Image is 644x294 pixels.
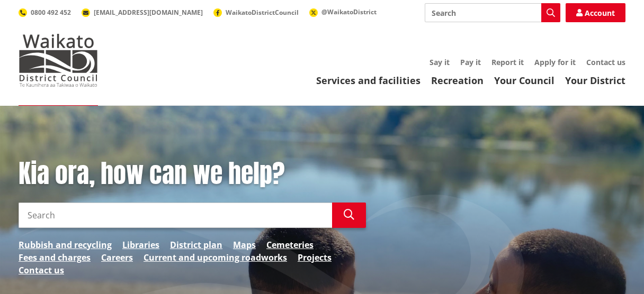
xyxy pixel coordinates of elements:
a: Current and upcoming roadworks [144,251,287,264]
a: [EMAIL_ADDRESS][DOMAIN_NAME] [82,8,203,17]
a: WaikatoDistrictCouncil [213,8,299,17]
span: [EMAIL_ADDRESS][DOMAIN_NAME] [94,8,203,17]
a: Your District [565,74,625,87]
a: Services and facilities [316,74,421,87]
a: Rubbish and recycling [19,238,112,251]
a: Fees and charges [19,251,91,264]
a: Apply for it [534,57,576,67]
span: 0800 492 452 [31,8,71,17]
span: WaikatoDistrictCouncil [226,8,299,17]
img: Waikato District Council - Te Kaunihera aa Takiwaa o Waikato [19,34,98,87]
h1: Kia ora, how can we help? [19,159,366,189]
a: Careers [101,251,133,264]
a: Cemeteries [266,238,314,251]
a: Account [566,3,625,22]
a: Contact us [19,264,64,277]
a: Report it [491,57,524,67]
a: Contact us [586,57,625,67]
a: Pay it [460,57,481,67]
a: Your Council [494,74,554,87]
a: District plan [170,238,222,251]
a: Recreation [431,74,484,87]
input: Search input [425,3,560,22]
span: @WaikatoDistrict [321,7,377,16]
a: @WaikatoDistrict [309,7,377,16]
a: Maps [233,238,256,251]
a: Say it [430,57,450,67]
a: 0800 492 452 [19,8,71,17]
a: Libraries [122,238,159,251]
input: Search input [19,203,332,228]
a: Projects [298,251,332,264]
